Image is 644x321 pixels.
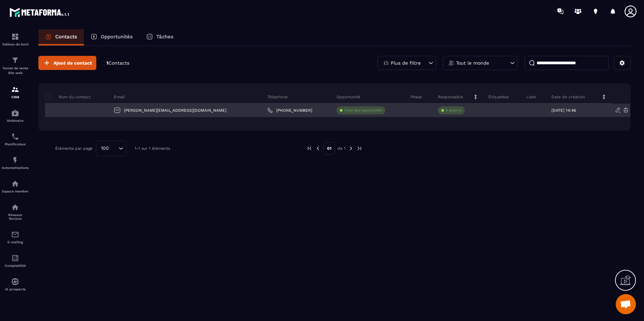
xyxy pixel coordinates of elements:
img: automations [11,278,19,286]
a: [PHONE_NUMBER] [267,108,312,113]
p: Plus de filtre [391,61,421,65]
button: Ajout de contact [38,56,96,70]
a: automationsautomationsWebinaire [2,104,29,128]
p: 1-1 sur 1 éléments [135,146,170,151]
p: Téléphone [267,94,288,100]
img: next [356,145,362,151]
input: Search for option [111,145,117,152]
a: social-networksocial-networkRéseaux Sociaux [2,198,29,225]
p: CRM [2,95,29,99]
p: Webinaire [2,119,29,122]
span: Contacts [108,60,129,66]
img: automations [11,180,19,188]
a: Contacts [38,29,84,45]
img: formation [11,85,19,94]
p: de 1 [337,146,346,151]
a: Tâches [139,29,180,45]
p: E-mailing [2,240,29,244]
a: automationsautomationsEspace membre [2,175,29,198]
a: formationformationCRM [2,80,29,104]
p: Tunnel de vente Site web [2,66,29,75]
img: formation [11,33,19,41]
p: Automatisations [2,166,29,170]
p: Opportunité [336,94,360,100]
img: prev [307,145,313,151]
p: [DATE] 14:46 [551,108,576,113]
p: IA prospects [2,287,29,291]
p: À associe [446,108,461,113]
p: Opportunités [101,34,133,40]
p: Nom du contact [45,94,91,100]
p: 01 [323,142,335,155]
p: Email [114,94,125,100]
p: Contacts [55,34,77,40]
p: Planificateur [2,142,29,146]
a: automationsautomationsAutomatisations [2,151,29,175]
img: logo [9,6,70,18]
a: Ouvrir le chat [616,294,636,314]
p: Éléments par page [55,146,93,151]
img: automations [11,109,19,117]
p: Espace membre [2,189,29,193]
p: Comptabilité [2,264,29,267]
p: Phase [411,94,422,100]
p: Tableau de bord [2,42,29,46]
p: Date de création [551,94,585,100]
a: formationformationTunnel de vente Site web [2,51,29,80]
p: Responsable [438,94,463,100]
p: Liste [526,94,536,100]
span: Ajout de contact [54,60,92,66]
a: schedulerschedulerPlanificateur [2,128,29,151]
a: accountantaccountantComptabilité [2,249,29,273]
p: Tout le monde [456,61,489,65]
img: prev [315,145,321,151]
img: email [11,230,19,239]
p: 1 [106,60,129,66]
span: 100 [99,145,111,152]
a: formationformationTableau de bord [2,28,29,51]
img: accountant [11,254,19,262]
a: emailemailE-mailing [2,225,29,249]
p: Créer des opportunités [344,108,382,113]
div: Search for option [96,141,126,156]
img: scheduler [11,133,19,141]
img: next [348,145,354,151]
img: automations [11,156,19,164]
a: Opportunités [84,29,139,45]
img: formation [11,56,19,64]
img: social-network [11,203,19,211]
p: Réseaux Sociaux [2,213,29,220]
p: Tâches [156,34,173,40]
p: Étiquettes [488,94,509,100]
